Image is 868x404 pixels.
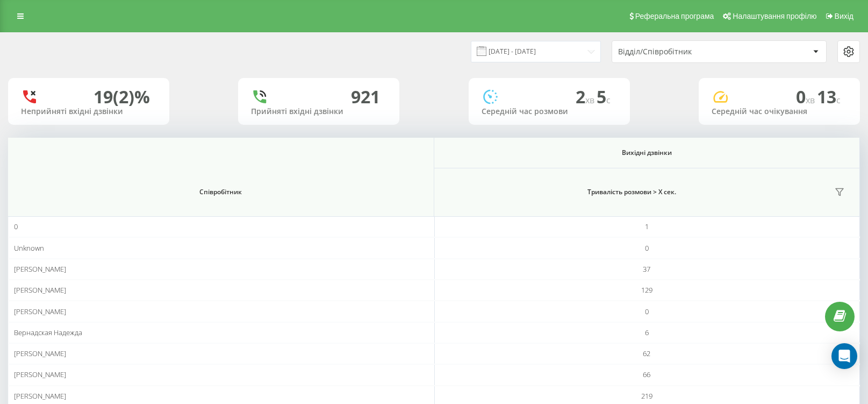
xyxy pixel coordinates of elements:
[94,87,150,107] div: 19 (2)%
[14,328,82,337] span: Вернадская Надежда
[645,307,649,316] span: 0
[641,391,652,401] span: 219
[14,349,66,358] span: [PERSON_NAME]
[643,349,650,358] span: 62
[643,370,650,379] span: 66
[585,94,597,106] span: хв
[351,87,380,107] div: 921
[14,222,18,231] span: 0
[21,107,156,116] div: Неприйняті вхідні дзвінки
[14,307,66,316] span: [PERSON_NAME]
[733,12,816,20] span: Налаштування профілю
[831,343,857,369] div: Open Intercom Messenger
[817,85,841,108] span: 13
[14,285,66,295] span: [PERSON_NAME]
[34,188,407,196] span: Співробітник
[806,94,817,106] span: хв
[712,107,847,116] div: Середній час очікування
[618,47,747,56] div: Відділ/Співробітник
[446,188,819,196] span: Тривалість розмови > Х сек.
[645,222,649,231] span: 1
[14,391,66,401] span: [PERSON_NAME]
[606,94,611,106] span: c
[14,370,66,379] span: [PERSON_NAME]
[14,264,66,274] span: [PERSON_NAME]
[645,243,649,253] span: 0
[643,264,650,274] span: 37
[251,107,386,116] div: Прийняті вхідні дзвінки
[14,243,44,253] span: Unknown
[635,12,714,20] span: Реферальна програма
[576,85,597,108] span: 2
[836,94,841,106] span: c
[796,85,817,108] span: 0
[460,148,833,157] span: Вихідні дзвінки
[482,107,617,116] div: Середній час розмови
[645,328,649,337] span: 6
[835,12,853,20] span: Вихід
[597,85,611,108] span: 5
[641,285,652,295] span: 129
